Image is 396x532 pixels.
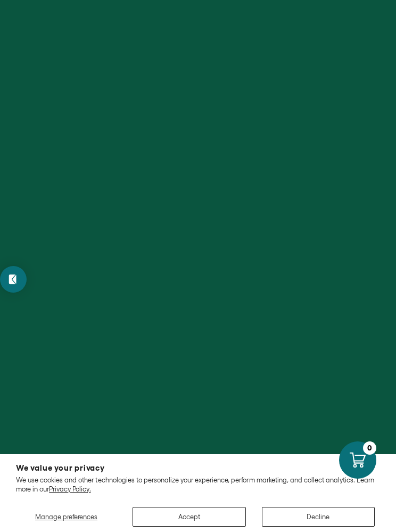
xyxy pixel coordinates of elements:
button: Manage preferences [16,507,117,527]
div: 0 [363,441,376,455]
span: Manage preferences [35,513,97,521]
button: Accept [133,507,245,527]
p: We use cookies and other technologies to personalize your experience, perform marketing, and coll... [16,476,380,494]
a: Privacy Policy. [49,485,90,493]
button: Decline [262,507,375,527]
h2: We value your privacy [16,464,380,472]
